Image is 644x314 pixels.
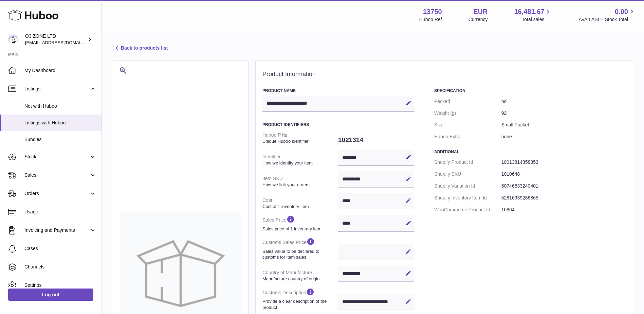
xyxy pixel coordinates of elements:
a: Back to products list [113,44,168,52]
dt: Shopify Inventory Item Id [434,192,501,204]
strong: Sales price of 1 inventory item [262,226,336,232]
dt: Item SKU [262,173,338,190]
strong: Manufacture country of origin [262,276,336,282]
dd: 52816939286865 [501,192,626,204]
a: Log out [8,289,93,301]
span: Listings [24,86,89,92]
strong: How we identify your item [262,160,336,166]
dt: Huboo Extra [434,131,501,143]
span: 0.00 [615,7,628,16]
h3: Product Name [262,88,414,93]
dt: Shopify Product Id [434,156,501,168]
div: Currency [468,16,488,23]
dt: Shopify SKU [434,168,501,180]
span: Not with Huboo [24,103,96,109]
dd: 1021314 [338,133,414,147]
strong: Unique Huboo identifier [262,138,336,144]
dd: 10013814358353 [501,156,626,168]
dd: 16864 [501,204,626,216]
span: Bundles [24,136,96,143]
dd: 1010648 [501,168,626,180]
span: Orders [24,190,89,197]
dd: 92 [501,107,626,119]
span: Usage [24,209,96,215]
dt: Cost [262,194,338,212]
span: Channels [24,264,96,270]
dt: Customs Description [262,285,338,313]
dt: Identifier [262,151,338,169]
span: Stock [24,154,89,160]
strong: Sales value to be declared to customs for item sales [262,248,336,260]
dt: Country of Manufacture [262,267,338,284]
span: Settings [24,282,96,289]
dd: 50746833240401 [501,180,626,192]
span: 16,481.67 [514,7,544,16]
dt: Shopify Variation Id [434,180,501,192]
a: 0.00 AVAILABLE Stock Total [578,7,636,23]
h3: Product Identifiers [262,122,414,127]
dd: no [501,95,626,107]
dt: Sales Price [262,212,338,234]
img: hello@o3zoneltd.co.uk [8,34,18,45]
span: Total sales [522,16,552,23]
h2: Product Information [262,71,626,78]
strong: Provide a clear description of the product [262,298,336,310]
span: Cases [24,245,96,252]
span: My Dashboard [24,67,96,74]
span: Invoicing and Payments [24,227,89,233]
strong: EUR [473,7,487,16]
dt: Size [434,119,501,131]
dd: none [501,131,626,143]
dt: Huboo P № [262,129,338,147]
span: Listings with Huboo [24,120,96,126]
span: Sales [24,172,89,178]
strong: 13750 [423,7,442,16]
span: AVAILABLE Stock Total [578,16,636,23]
span: [EMAIL_ADDRESS][DOMAIN_NAME] [25,40,100,45]
dt: Packed [434,95,501,107]
a: 16,481.67 Total sales [514,7,552,23]
dt: WooCommerce Product Id [434,204,501,216]
dt: Weight (g) [434,107,501,119]
h3: Additional [434,149,626,155]
dt: Customs Sales Price [262,234,338,263]
h3: Specification [434,88,626,93]
div: O3 ZONE LTD [25,33,86,46]
dd: Small Packet [501,119,626,131]
strong: How we link your orders [262,182,336,188]
strong: Cost of 1 inventory item [262,204,336,210]
div: Huboo Ref [419,16,442,23]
